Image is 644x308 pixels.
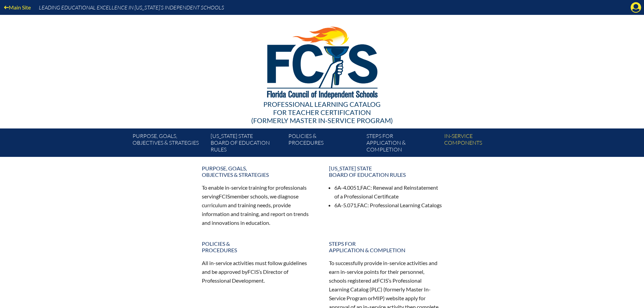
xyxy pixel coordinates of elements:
a: Policies &Procedures [198,238,319,256]
a: Purpose, goals,objectives & strategies [130,131,208,157]
a: [US_STATE] StateBoard of Education rules [325,162,447,181]
span: FCIS [219,193,230,199]
span: MIP [373,295,383,301]
svg: Manage account [630,2,641,13]
a: Steps forapplication & completion [325,238,447,256]
a: Steps forapplication & completion [364,131,442,157]
p: All in-service activities must follow guidelines and be approved by ’s Director of Professional D... [202,259,315,285]
span: FAC [357,202,367,208]
li: 6A-5.071, : Professional Learning Catalogs [334,201,443,210]
span: FCIS [247,268,259,275]
img: FCISlogo221.eps [252,15,392,107]
div: Professional Learning Catalog (formerly Master In-service Program) [127,100,517,124]
a: [US_STATE] StateBoard of Education rules [208,131,286,157]
a: Purpose, goals,objectives & strategies [198,162,319,181]
span: FCIS [377,277,388,284]
span: PLC [371,286,381,292]
li: 6A-4.0051, : Renewal and Reinstatement of a Professional Certificate [334,183,443,201]
a: Main Site [1,3,33,12]
a: In-servicecomponents [442,131,519,157]
a: Policies &Procedures [286,131,363,157]
span: FAC [360,184,371,191]
span: for Teacher Certification [273,108,371,116]
p: To enable in-service training for professionals serving member schools, we diagnose curriculum an... [202,183,315,227]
